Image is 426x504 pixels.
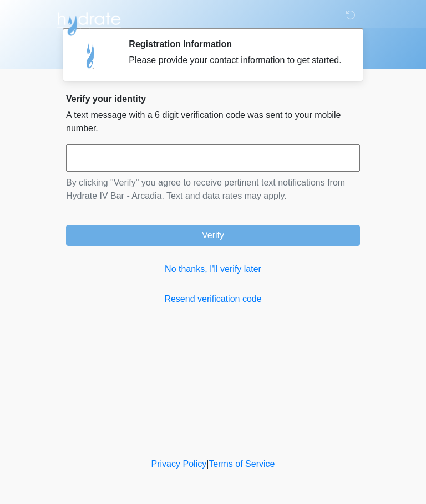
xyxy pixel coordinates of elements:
a: Privacy Policy [151,459,207,469]
button: Verify [66,225,360,246]
a: Resend verification code [66,292,360,306]
p: By clicking "Verify" you agree to receive pertinent text notifications from Hydrate IV Bar - Arca... [66,176,360,203]
a: No thanks, I'll verify later [66,263,360,276]
img: Agent Avatar [74,39,108,72]
a: | [206,459,209,469]
a: Terms of Service [209,459,275,469]
p: A text message with a 6 digit verification code was sent to your mobile number. [66,109,360,135]
div: Please provide your contact information to get started. [129,54,343,67]
h2: Verify your identity [66,94,360,104]
img: Hydrate IV Bar - Arcadia Logo [55,8,123,37]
